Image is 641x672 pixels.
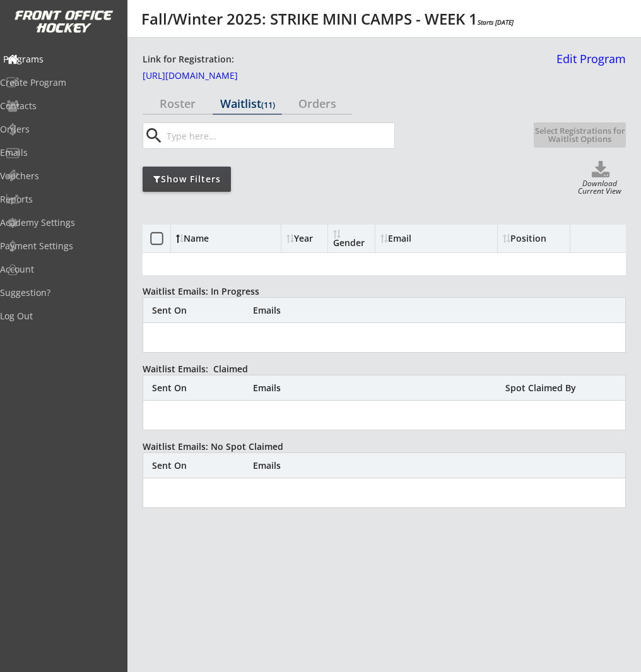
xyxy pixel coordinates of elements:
[213,98,282,109] div: Waitlist
[143,442,303,451] div: Waitlist Emails: No Spot Claimed
[143,71,269,85] a: [URL][DOMAIN_NAME]
[505,384,608,392] div: Spot Claimed By
[3,55,117,64] div: Programs
[333,230,370,247] div: Gender
[143,53,236,66] div: Link for Registration:
[283,98,352,109] div: Orders
[380,234,493,243] div: Email
[503,234,565,243] div: Position
[143,173,231,186] div: Show Filters
[253,461,505,470] div: Emails
[141,11,514,27] div: Fall/Winter 2025: STRIKE MINI CAMPS - WEEK 1
[176,234,279,243] div: Name
[478,18,514,27] em: Starts [DATE]
[551,53,626,75] a: Edit Program
[573,180,626,197] div: Download Current View
[534,122,626,148] button: Select Registrations for Waitlist Options
[143,126,164,146] button: search
[143,287,273,296] div: Waitlist Emails: In Progress
[253,306,505,315] div: Emails
[152,306,253,315] div: Sent On
[143,98,212,109] div: Roster
[152,384,253,392] div: Sent On
[152,461,253,470] div: Sent On
[286,234,323,243] div: Year
[14,10,114,33] img: FOH%20White%20Logo%20Transparent.png
[164,123,394,148] input: Type here...
[143,365,303,374] div: Waitlist Emails: Claimed
[253,384,505,392] div: Emails
[575,161,626,180] button: Click to download full roster. Your browser settings may try to block it, check your security set...
[261,99,275,110] font: (11)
